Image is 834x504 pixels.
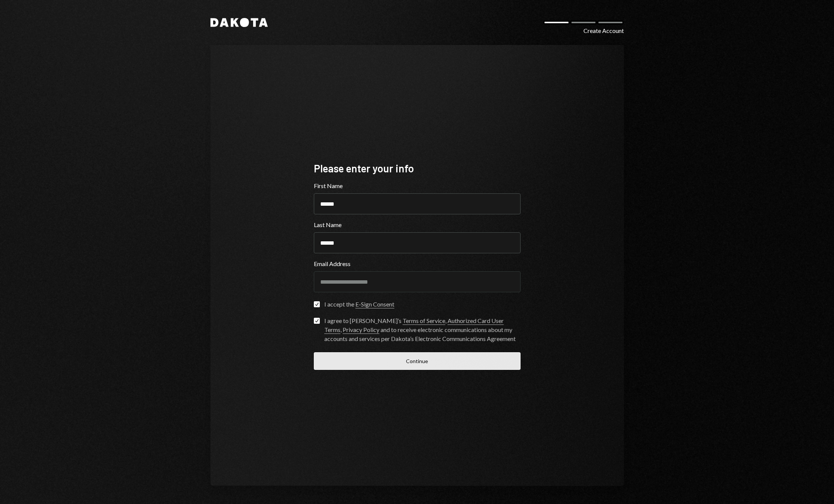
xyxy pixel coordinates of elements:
a: E-Sign Consent [355,301,394,308]
label: First Name [314,181,521,190]
div: Please enter your info [314,161,521,176]
button: I accept the E-Sign Consent [314,301,320,307]
label: Last Name [314,220,521,229]
a: Authorized Card User Terms [324,317,504,334]
div: Create Account [583,26,624,35]
button: Continue [314,352,521,370]
button: I agree to [PERSON_NAME]’s Terms of Service, Authorized Card User Terms, Privacy Policy and to re... [314,318,320,324]
div: I agree to [PERSON_NAME]’s , , and to receive electronic communications about my accounts and ser... [324,316,521,343]
a: Privacy Policy [343,326,379,334]
div: I accept the [324,300,394,309]
a: Terms of Service [403,317,445,325]
label: Email Address [314,259,521,268]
